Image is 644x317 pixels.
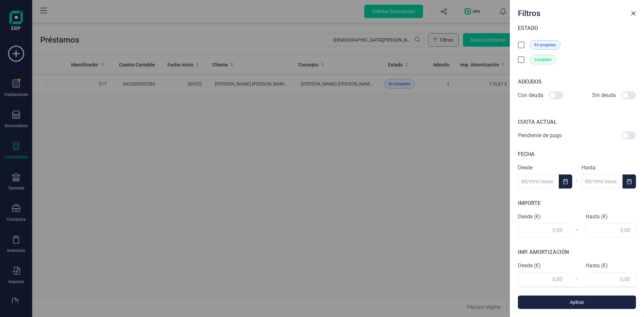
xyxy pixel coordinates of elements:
span: IMP. AMORTIZACIÓN [518,249,569,255]
span: CUOTA ACTUAL [518,119,557,125]
label: Desde [518,164,572,172]
input: dd/mm/aaaa [582,174,623,189]
div: - [568,221,586,237]
div: - [568,270,586,286]
button: Aplicar [518,296,636,309]
label: Desde (€) [518,213,568,221]
button: Choose Date [623,174,636,189]
label: Hasta (€) [586,262,636,270]
label: Desde (€) [518,262,568,270]
span: En progreso [534,42,556,48]
div: - [572,172,582,189]
span: Sin deuda [592,91,616,99]
button: Choose Date [559,174,572,189]
button: Close [628,8,639,19]
span: IMPORTE [518,200,541,206]
label: Hasta (€) [586,213,636,221]
input: dd/mm/aaaa [518,174,559,189]
span: Aplicar [526,299,628,306]
input: 0,00 [586,223,636,237]
span: Completo [534,57,552,63]
span: Pendiente de pago [518,131,562,140]
label: Hasta [582,164,636,172]
span: ADEUDOS [518,78,542,85]
span: Con deuda [518,91,543,99]
span: FECHA [518,151,535,157]
input: 0,00 [518,223,568,237]
div: Filtros [515,5,628,19]
input: 0,00 [586,272,636,286]
input: 0,00 [518,272,568,286]
span: ESTADO [518,25,538,31]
